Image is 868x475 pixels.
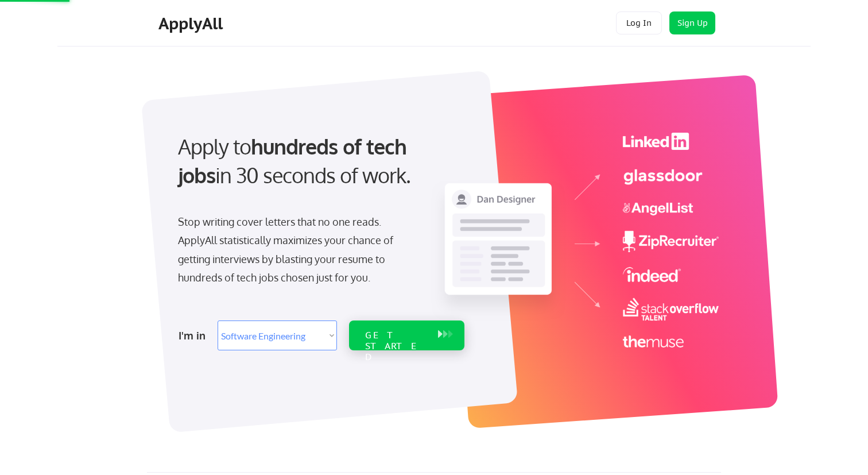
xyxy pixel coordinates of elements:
div: Stop writing cover letters that no one reads. ApplyAll statistically maximizes your chance of get... [178,213,414,287]
div: ApplyAll [158,14,226,33]
button: Sign Up [669,11,715,34]
strong: hundreds of tech jobs [178,133,412,188]
div: I'm in [179,326,211,345]
button: Log In [616,11,662,34]
div: GET STARTED [365,330,427,363]
div: Apply to in 30 seconds of work. [178,132,460,190]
